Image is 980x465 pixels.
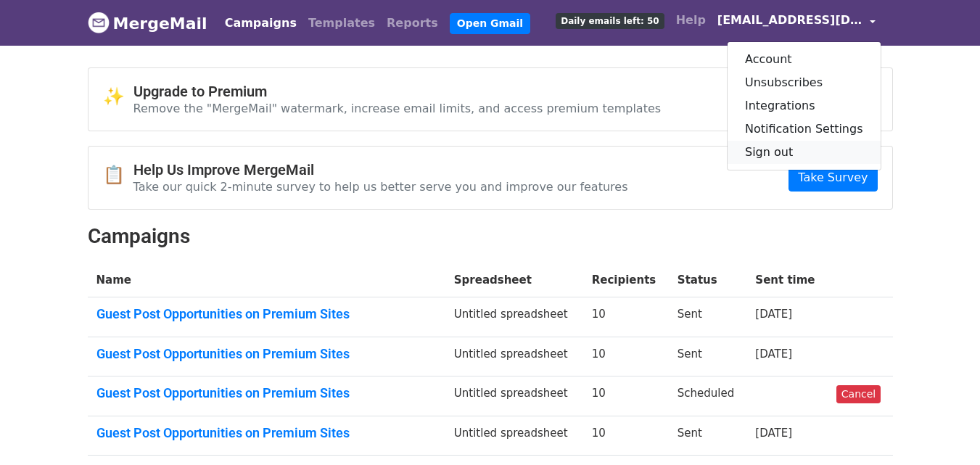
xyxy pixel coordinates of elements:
a: Unsubscribes [728,71,881,94]
td: 10 [583,337,669,376]
p: Remove the "MergeMail" watermark, increase email limits, and access premium templates [133,101,662,116]
td: 10 [583,297,669,337]
th: Spreadsheet [445,263,583,297]
span: ✨ [103,86,133,107]
a: Guest Post Opportunities on Premium Sites [96,425,437,441]
td: Sent [669,416,747,456]
iframe: Chat Widget [907,395,980,465]
th: Name [88,263,445,297]
td: Sent [669,297,747,337]
a: Reports [381,9,444,38]
td: 10 [583,416,669,456]
td: Untitled spreadsheet [445,337,583,376]
a: Take Survey [788,164,877,192]
td: Untitled spreadsheet [445,376,583,416]
td: Untitled spreadsheet [445,416,583,456]
a: Guest Post Opportunities on Premium Sites [96,346,437,362]
a: Guest Post Opportunities on Premium Sites [96,306,437,322]
a: Daily emails left: 50 [550,6,670,35]
h4: Help Us Improve MergeMail [133,161,628,178]
a: Templates [302,9,381,38]
a: [DATE] [755,308,792,321]
td: Untitled spreadsheet [445,297,583,337]
h4: Upgrade to Premium [133,83,662,100]
div: [EMAIL_ADDRESS][DOMAIN_NAME] [727,41,881,170]
th: Recipients [583,263,669,297]
a: Guest Post Opportunities on Premium Sites [96,385,437,401]
a: [DATE] [755,427,792,440]
a: Account [728,48,881,71]
a: Notification Settings [728,118,881,141]
td: 10 [583,376,669,416]
p: Take our quick 2-minute survey to help us better serve you and improve our features [133,179,628,194]
a: MergeMail [88,8,207,38]
a: Help [670,6,712,35]
img: MergeMail logo [88,12,110,33]
h2: Campaigns [88,224,893,249]
td: Scheduled [669,376,747,416]
a: Integrations [728,94,881,118]
a: [EMAIL_ADDRESS][DOMAIN_NAME] [712,6,881,40]
a: [DATE] [755,347,792,361]
span: [EMAIL_ADDRESS][DOMAIN_NAME] [717,12,862,29]
th: Status [669,263,747,297]
a: Sign out [728,141,881,164]
span: 📋 [103,165,133,186]
th: Sent time [746,263,827,297]
a: Campaigns [219,9,302,38]
td: Sent [669,337,747,376]
a: Cancel [836,385,881,403]
a: Open Gmail [450,13,530,34]
span: Daily emails left: 50 [556,13,664,29]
